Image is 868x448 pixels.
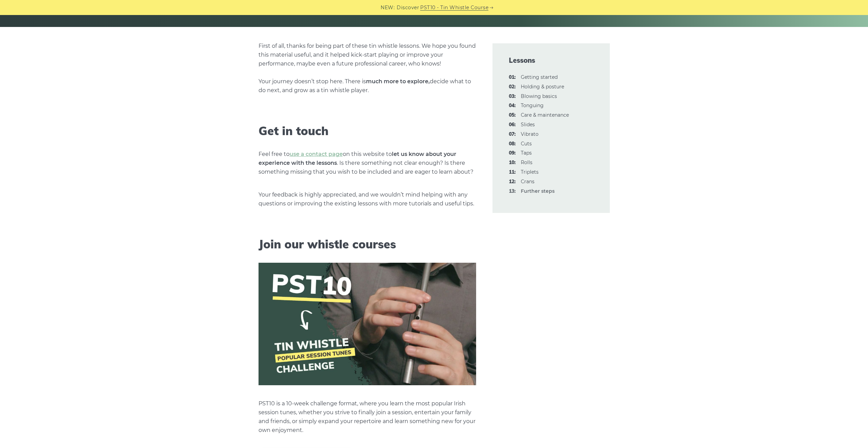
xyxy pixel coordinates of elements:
[509,92,516,101] span: 03:
[259,190,476,208] p: Your feedback is highly appreciated, and we wouldn’t mind helping with any questions or improving...
[521,74,558,80] a: 01:Getting started
[509,159,516,167] span: 10:
[259,263,476,385] img: tin whistle course PST10
[509,130,516,139] span: 07:
[509,121,516,129] span: 06:
[509,168,516,176] span: 11:
[521,84,564,90] a: 02:Holding & posture
[259,124,476,138] h2: Get in touch
[521,150,532,156] a: 09:Taps
[521,188,555,194] strong: Further steps
[366,78,430,85] strong: much more to explore,
[521,131,539,137] a: 07:Vibrato
[509,187,516,196] span: 13:
[509,102,516,110] span: 04:
[509,73,516,82] span: 01:
[521,102,544,109] a: 04:Tonguing
[420,4,488,12] a: PST10 - Tin Whistle Course
[509,140,516,148] span: 08:
[521,159,532,165] a: 10:Rolls
[521,121,535,128] a: 06:Slides
[259,150,476,176] p: Feel free to on this website to . Is there something not clear enough? Is there something missing...
[509,111,516,119] span: 05:
[259,42,476,95] p: First of all, thanks for being part of these tin whistle lessons. We hope you found this material...
[521,141,532,147] a: 08:Cuts
[259,151,456,166] strong: let us know about your experience with the lessons
[290,151,343,157] a: use a contact page
[521,178,534,185] a: 12:Crans
[521,93,557,99] a: 03:Blowing basics
[397,4,419,12] span: Discover
[509,178,516,186] span: 12:
[509,83,516,91] span: 02:
[509,149,516,157] span: 09:
[521,112,569,118] a: 05:Care & maintenance
[259,237,476,251] h2: Join our whistle courses
[259,399,476,435] p: PST10 is a 10-week challenge format, where you learn the most popular Irish session tunes, whethe...
[521,169,539,175] a: 11:Triplets
[509,56,593,65] span: Lessons
[381,4,395,12] span: NEW:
